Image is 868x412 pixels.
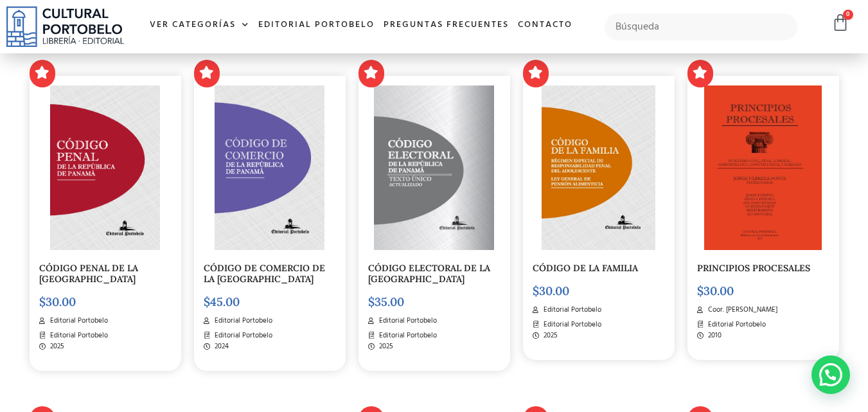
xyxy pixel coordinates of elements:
[376,341,393,352] span: 2025
[533,262,638,274] a: CÓDIGO DE LA FAMILIA
[704,85,822,250] img: BA115-2.jpg
[204,294,240,309] bdi: 45.00
[697,262,810,274] a: PRINCIPIOS PROCESALES
[211,341,229,352] span: 2024
[368,262,490,285] a: CÓDIGO ELECTORAL DE LA [GEOGRAPHIC_DATA]
[50,85,160,250] img: CODIGO-PENAL
[542,85,656,250] img: CD-012-PORTADA-CODIGO-FAMILIA
[843,10,853,20] span: 0
[697,283,704,298] span: $
[204,294,210,309] span: $
[831,13,849,32] a: 0
[533,283,569,298] bdi: 30.00
[368,294,404,309] bdi: 35.00
[254,12,379,39] a: Editorial Portobelo
[379,12,513,39] a: Preguntas frecuentes
[540,305,601,316] span: Editorial Portobelo
[705,330,722,341] span: 2010
[47,316,108,327] span: Editorial Portobelo
[705,319,766,330] span: Editorial Portobelo
[540,319,601,330] span: Editorial Portobelo
[376,330,437,341] span: Editorial Portobelo
[211,330,272,341] span: Editorial Portobelo
[215,85,324,250] img: CD-comercio
[368,294,375,309] span: $
[47,341,64,352] span: 2025
[39,262,138,285] a: CÓDIGO PENAL DE LA [GEOGRAPHIC_DATA]
[705,305,777,316] span: Coor. [PERSON_NAME]
[533,283,539,298] span: $
[374,85,495,250] img: COD08-2.jpg
[513,12,577,39] a: Contacto
[145,12,254,39] a: Ver Categorías
[376,316,437,327] span: Editorial Portobelo
[697,283,734,298] bdi: 30.00
[39,294,76,309] bdi: 30.00
[211,316,272,327] span: Editorial Portobelo
[605,13,798,40] input: Búsqueda
[204,262,325,285] a: CÓDIGO DE COMERCIO DE LA [GEOGRAPHIC_DATA]
[47,330,108,341] span: Editorial Portobelo
[39,294,46,309] span: $
[540,330,558,341] span: 2025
